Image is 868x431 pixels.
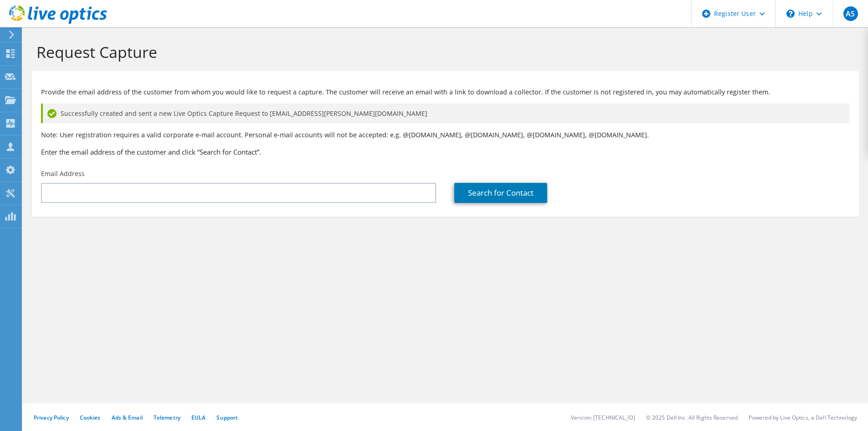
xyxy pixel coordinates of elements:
[41,169,85,178] label: Email Address
[216,414,238,421] a: Support
[41,147,850,157] h3: Enter the email address of the customer and click “Search for Contact”.
[41,130,850,140] p: Note: User registration requires a valid corporate e-mail account. Personal e-mail accounts will ...
[80,414,101,421] a: Cookies
[749,414,857,421] li: Powered by Live Optics, a Dell Technology
[786,10,795,18] svg: \n
[41,87,850,97] p: Provide the email address of the customer from whom you would like to request a capture. The cust...
[571,414,635,421] li: Version: [TECHNICAL_ID]
[36,42,850,62] h1: Request Capture
[34,414,69,421] a: Privacy Policy
[454,183,547,203] a: Search for Contact
[646,414,738,421] li: © 2025 Dell Inc. All Rights Reserved
[61,109,427,119] span: Successfully created and sent a new Live Optics Capture Request to [EMAIL_ADDRESS][PERSON_NAME][D...
[191,414,205,421] a: EULA
[154,414,180,421] a: Telemetry
[112,414,143,421] a: Ads & Email
[843,6,858,21] span: AS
